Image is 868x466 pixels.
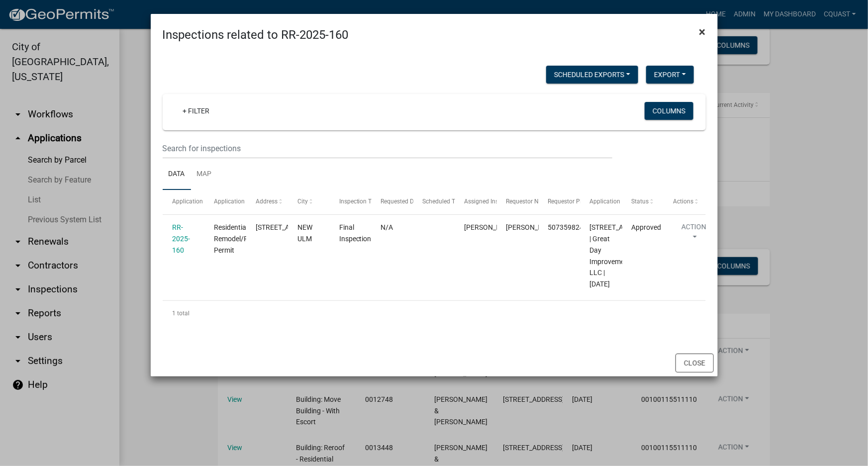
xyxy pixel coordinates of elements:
[191,159,218,190] a: Map
[172,223,190,254] a: RR-2025-160
[246,190,288,214] datatable-header-cell: Address
[175,102,217,120] a: + Filter
[497,190,539,214] datatable-header-cell: Requestor Name
[163,190,204,214] datatable-header-cell: Application
[675,354,714,373] button: Close
[214,198,259,205] span: Application Type
[546,66,638,84] button: Scheduled Exports
[664,190,706,214] datatable-header-cell: Actions
[381,198,423,205] span: Requested Date
[580,190,622,214] datatable-header-cell: Application Description
[413,190,455,214] datatable-header-cell: Scheduled Time
[590,223,651,288] span: 1314 JEFFERSON ST N | Great Day Improvements, LLC | 09/16/2025
[539,190,580,214] datatable-header-cell: Requestor Phone
[297,198,308,205] span: City
[622,190,664,214] datatable-header-cell: Status
[288,190,330,214] datatable-header-cell: City
[163,26,349,44] h4: Inspections related to RR-2025-160
[297,223,312,243] span: NEW ULM
[465,198,516,205] span: Assigned Inspector
[330,190,372,214] datatable-header-cell: Inspection Type
[172,198,203,205] span: Application
[674,198,694,205] span: Actions
[506,223,560,231] span: Mike Pautzke
[381,223,393,231] span: N/A
[455,190,497,214] datatable-header-cell: Assigned Inspector
[699,25,706,39] span: ×
[163,138,613,159] input: Search for inspections
[372,190,413,214] datatable-header-cell: Requested Date
[548,198,594,205] span: Requestor Phone
[423,198,466,205] span: Scheduled Time
[646,66,694,84] button: Export
[632,198,649,205] span: Status
[590,198,653,205] span: Application Description
[691,18,714,46] button: Close
[204,190,246,214] datatable-header-cell: Application Type
[256,198,278,205] span: Address
[214,223,264,254] span: Residential Remodel/Repair Permit
[506,198,551,205] span: Requestor Name
[632,223,662,231] span: Approved
[163,159,191,190] a: Data
[339,223,372,243] span: Final Inspection
[645,102,693,120] button: Columns
[339,198,382,205] span: Inspection Type
[548,223,588,231] span: 5073598245
[674,222,714,247] button: Action
[256,223,317,231] span: 1314 JEFFERSON ST N
[163,301,706,326] div: 1 total
[465,223,518,231] span: Mike Pautzke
